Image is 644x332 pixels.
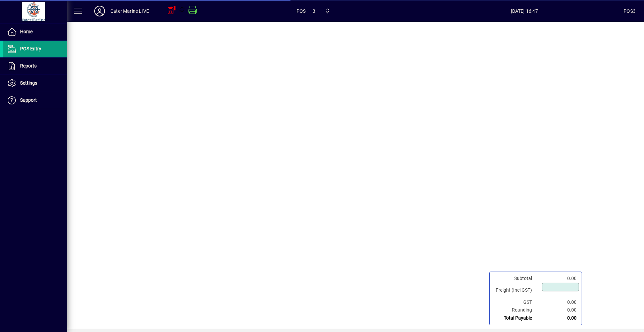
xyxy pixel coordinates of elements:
td: Total Payable [492,314,539,322]
span: [DATE] 16:47 [425,6,624,16]
td: GST [492,298,539,306]
td: Subtotal [492,275,539,282]
td: Rounding [492,306,539,314]
span: Home [20,29,33,34]
a: Home [3,23,67,40]
td: 0.00 [539,275,579,282]
td: Freight (Incl GST) [492,282,539,298]
span: POS Entry [20,46,41,51]
td: 0.00 [539,298,579,306]
a: Support [3,92,67,109]
td: 0.00 [539,306,579,314]
a: Settings [3,75,67,92]
span: 3 [313,6,315,16]
button: Profile [89,5,110,17]
div: POS3 [624,6,636,16]
span: Settings [20,80,37,86]
a: Reports [3,58,67,75]
span: Reports [20,63,37,68]
span: Support [20,97,37,103]
td: 0.00 [539,314,579,322]
span: POS [297,6,306,16]
div: Cater Marine LIVE [110,6,149,16]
